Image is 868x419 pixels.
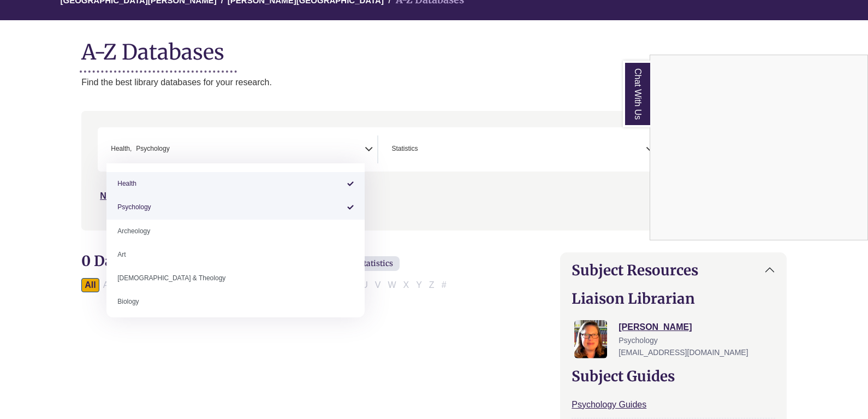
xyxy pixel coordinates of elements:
[623,61,650,127] a: Chat With Us
[106,243,365,267] li: Art
[106,220,365,243] li: Archeology
[650,55,868,240] div: Chat With Us
[106,172,365,196] li: Health
[106,290,365,314] li: Biology
[650,55,867,240] iframe: Chat Widget
[106,267,365,290] li: [DEMOGRAPHIC_DATA] & Theology
[106,196,365,219] li: Psychology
